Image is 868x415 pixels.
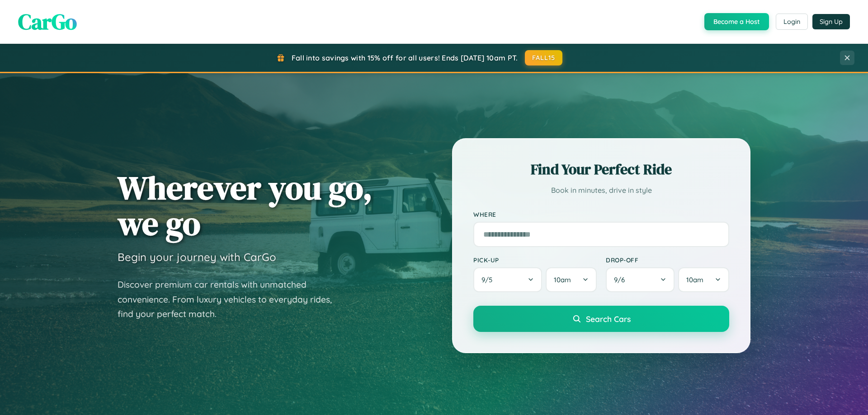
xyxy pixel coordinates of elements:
[678,267,729,292] button: 10am
[614,275,629,284] span: 9 / 6
[481,275,497,284] span: 9 / 5
[525,50,563,65] button: FALL15
[473,267,542,292] button: 9/5
[586,314,631,324] span: Search Cars
[812,14,850,29] button: Sign Up
[473,306,729,332] button: Search Cars
[18,7,77,37] span: CarGo
[118,250,276,264] h3: Begin your journey with CarGo
[606,256,729,264] label: Drop-off
[118,277,344,322] p: Discover premium car rentals with unmatched convenience. From luxury vehicles to everyday rides, ...
[546,267,597,292] button: 10am
[554,275,571,284] span: 10am
[606,267,675,292] button: 9/6
[776,14,808,30] button: Login
[473,184,729,197] p: Book in minutes, drive in style
[292,53,518,62] span: Fall into savings with 15% off for all users! Ends [DATE] 10am PT.
[118,170,373,241] h1: Wherever you go, we go
[704,13,769,30] button: Become a Host
[473,256,597,264] label: Pick-up
[473,210,729,218] label: Where
[686,275,703,284] span: 10am
[473,159,729,179] h2: Find Your Perfect Ride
